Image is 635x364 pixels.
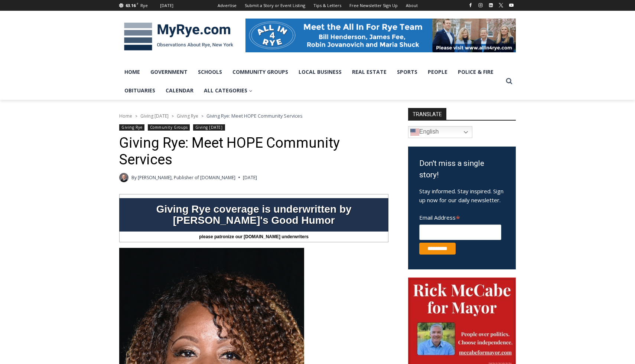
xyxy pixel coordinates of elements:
[193,63,227,81] a: Schools
[496,1,505,10] a: X
[137,1,139,6] span: F
[119,63,502,100] nav: Primary Navigation
[502,75,516,88] button: View Search Form
[140,2,148,9] div: Rye
[419,187,505,204] p: Stay informed. Stay inspired. Sign up now for our daily newsletter.
[392,63,423,81] a: Sports
[119,200,388,230] div: Giving Rye coverage is underwritten by [PERSON_NAME]'s Good Humor
[119,124,144,131] a: Giving Rye
[476,1,485,10] a: Instagram
[419,210,501,223] label: Email Address
[206,112,303,119] span: Giving Rye: Meet HOPE Community Services
[466,1,475,10] a: Facebook
[423,63,453,81] a: People
[227,63,293,81] a: Community Groups
[140,113,169,119] a: Giving [DATE]
[135,114,137,119] span: >
[243,174,257,181] time: [DATE]
[138,174,235,181] a: [PERSON_NAME], Publisher of [DOMAIN_NAME]
[347,63,392,81] a: Real Estate
[119,63,145,81] a: Home
[119,113,132,119] a: Home
[119,81,160,100] a: Obituaries
[131,174,137,181] span: By
[177,113,198,119] a: Giving Rye
[126,3,136,8] span: 63.16
[119,112,388,119] nav: Breadcrumbs
[486,1,495,10] a: Linkedin
[172,114,174,119] span: >
[148,124,190,131] a: Community Groups
[419,158,505,181] h3: Don't miss a single story!
[199,81,258,100] a: All Categories
[160,81,199,100] a: Calendar
[204,86,253,95] span: All Categories
[119,194,388,242] a: Giving Rye coverage is underwritten by [PERSON_NAME]'s Good Humor please patronize our [DOMAIN_NA...
[160,2,173,9] div: [DATE]
[119,232,388,242] div: please patronize our [DOMAIN_NAME] underwriters
[145,63,193,81] a: Government
[408,126,472,138] a: English
[293,63,347,81] a: Local Business
[507,1,516,10] a: YouTube
[119,17,238,56] img: MyRye.com
[408,108,446,120] strong: TRANSLATE
[245,19,516,52] img: All in for Rye
[119,135,388,168] h1: Giving Rye: Meet HOPE Community Services
[410,128,419,137] img: en
[453,63,499,81] a: Police & Fire
[201,114,203,119] span: >
[119,173,128,182] a: Author image
[193,124,225,131] a: Giving [DATE]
